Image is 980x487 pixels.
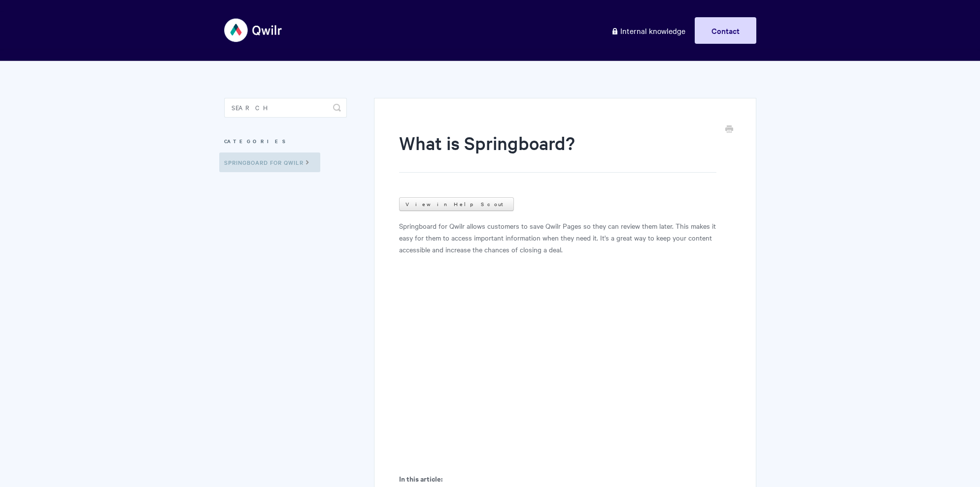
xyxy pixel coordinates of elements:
[399,130,716,173] h1: What is Springboard?
[604,17,693,44] a: Internal knowledge
[399,220,731,255] p: Springboard for Qwilr allows customers to save Qwilr Pages so they can review them later. This ma...
[399,197,514,211] a: View in Help Scout
[224,132,347,150] h3: Categories
[695,17,756,44] a: Contact
[725,124,733,135] a: Print this Article
[224,12,283,49] img: Qwilr Help Center
[399,473,442,484] b: In this article:
[219,152,320,172] a: Springboard for Qwilr
[399,267,731,454] iframe: Vimeo video player
[224,98,347,118] input: Search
